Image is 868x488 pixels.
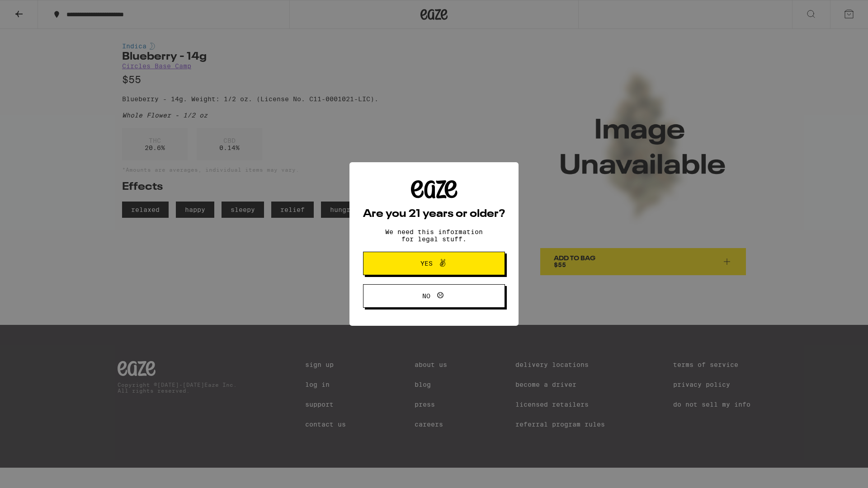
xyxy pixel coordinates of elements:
[420,260,433,267] span: Yes
[422,293,430,299] span: No
[363,284,505,308] button: No
[377,228,491,243] p: We need this information for legal stuff.
[363,252,505,275] button: Yes
[363,209,505,220] h2: Are you 21 years or older?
